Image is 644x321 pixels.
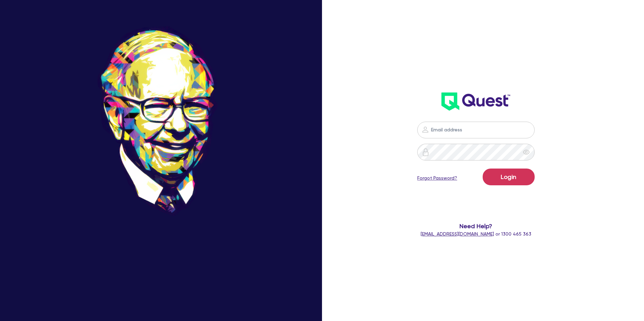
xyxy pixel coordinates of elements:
img: wH2k97JdezQIQAAAABJRU5ErkJggg== [441,92,510,111]
button: Login [483,169,535,185]
input: Email address [417,122,535,138]
a: Forgot Password? [417,175,457,182]
img: icon-password [422,148,430,156]
img: icon-password [421,126,429,134]
span: eye [523,149,530,155]
span: or 1300 465 363 [421,231,531,237]
a: [EMAIL_ADDRESS][DOMAIN_NAME] [421,231,494,237]
span: - [PERSON_NAME] [142,262,184,267]
span: Need Help? [389,221,562,231]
